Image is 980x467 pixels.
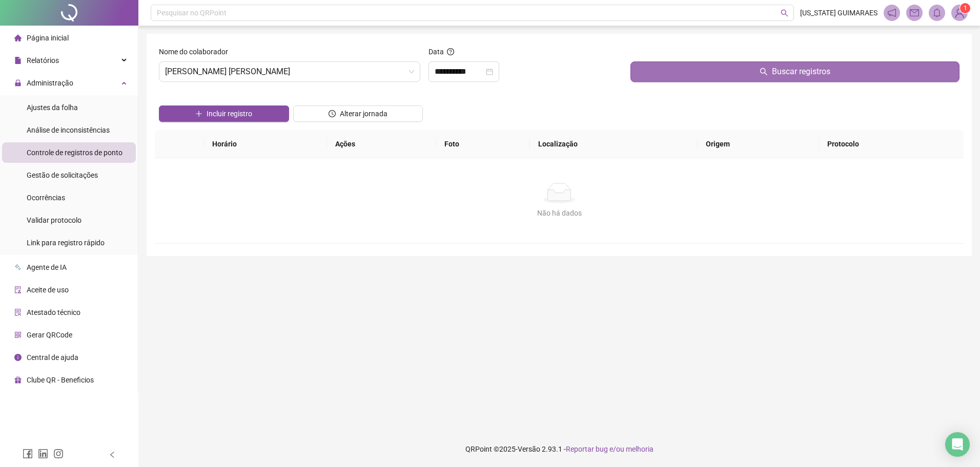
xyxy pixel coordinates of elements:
[781,9,788,17] span: search
[14,57,22,64] span: file
[27,79,73,87] span: Administração
[38,449,48,459] span: linkedin
[14,34,22,41] span: home
[293,111,423,119] a: Alterar jornada
[14,309,22,316] span: solution
[27,171,98,179] span: Gestão de solicitações
[27,56,59,65] span: Relatórios
[952,5,967,20] img: 91297
[27,126,110,134] span: Análise de inconsistências
[960,3,970,13] sup: Atualize o seu contato no menu Meus Dados
[27,286,69,294] span: Aceite de uso
[800,7,877,18] span: [US_STATE] GUIMARAES
[518,445,540,453] span: Versão
[887,8,896,17] span: notification
[932,8,942,17] span: bell
[14,354,22,361] span: info-circle
[27,353,78,362] span: Central de ajuda
[964,5,967,12] span: 1
[167,207,951,219] div: Não há dados
[293,105,423,122] button: Alterar jornada
[327,130,436,158] th: Ações
[27,34,69,42] span: Página inicial
[23,449,33,459] span: facebook
[14,286,22,293] span: audit
[14,331,22,338] span: qrcode
[14,376,22,384] span: gift
[698,130,819,158] th: Origem
[772,66,830,78] span: Buscar registros
[204,130,327,158] th: Horário
[428,48,444,56] span: Data
[27,103,78,112] span: Ajustes da folha
[447,48,454,55] span: question-circle
[138,431,980,467] footer: QRPoint © 2025 - 2.93.1 -
[53,449,64,459] span: instagram
[109,451,116,458] span: left
[27,148,122,157] span: Controle de registros de ponto
[27,239,105,247] span: Link para registro rápido
[27,263,67,271] span: Agente de IA
[27,194,65,202] span: Ocorrências
[27,308,80,316] span: Atestado técnico
[27,331,72,339] span: Gerar QRCode
[436,130,530,158] th: Foto
[165,62,414,81] span: SAVIO DE ALMEIDA GUIMARAES
[14,79,22,87] span: lock
[760,68,768,76] span: search
[566,445,654,453] span: Reportar bug e/ou melhoria
[27,216,81,224] span: Validar protocolo
[329,110,336,117] span: clock-circle
[819,130,964,158] th: Protocolo
[159,46,235,57] label: Nome do colaborador
[27,376,94,384] span: Clube QR - Beneficios
[159,105,289,122] button: Incluir registro
[340,108,387,119] span: Alterar jornada
[630,61,959,82] button: Buscar registros
[207,108,252,119] span: Incluir registro
[195,110,202,117] span: plus
[530,130,698,158] th: Localização
[945,432,970,457] div: Open Intercom Messenger
[910,8,919,17] span: mail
